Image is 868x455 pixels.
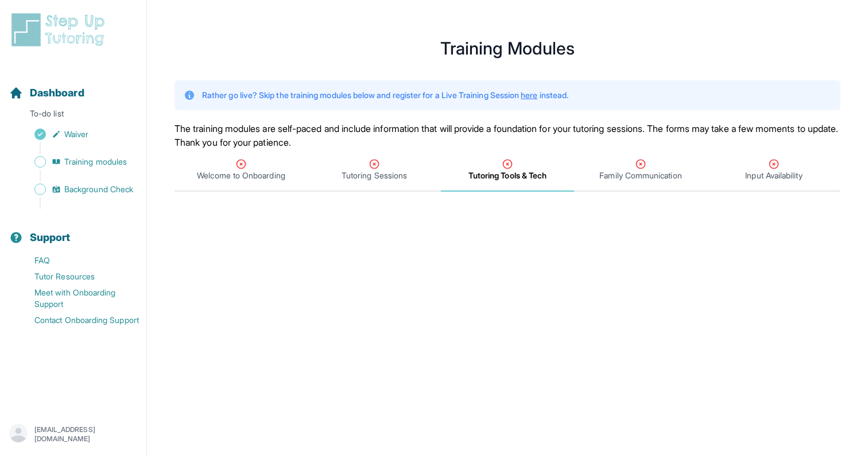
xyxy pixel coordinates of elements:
a: Waiver [9,126,146,142]
a: Tutor Resources [9,269,146,285]
p: Rather go live? Skip the training modules below and register for a Live Training Session instead. [202,90,568,101]
span: Welcome to Onboarding [197,170,285,181]
h1: Training Modules [175,41,840,55]
img: logo [9,11,111,48]
span: Support [30,230,71,246]
span: Background Check [64,184,133,195]
span: Dashboard [30,85,84,101]
span: Tutoring Sessions [342,170,407,181]
span: Family Communication [599,170,681,181]
span: Tutoring Tools & Tech [468,170,547,181]
span: Training modules [64,156,127,168]
nav: Tabs [175,149,840,192]
a: Meet with Onboarding Support [9,285,146,312]
p: [EMAIL_ADDRESS][DOMAIN_NAME] [34,425,137,444]
p: The training modules are self-paced and include information that will provide a foundation for yo... [175,122,840,149]
button: Dashboard [5,67,142,106]
a: Contact Onboarding Support [9,312,146,328]
a: Dashboard [9,85,84,101]
button: [EMAIL_ADDRESS][DOMAIN_NAME] [9,424,137,445]
a: here [521,90,537,100]
span: Input Availability [745,170,802,181]
p: To-do list [5,108,142,124]
a: Training modules [9,154,146,170]
a: Background Check [9,181,146,197]
button: Support [5,211,142,250]
span: Waiver [64,129,88,140]
a: FAQ [9,252,146,269]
